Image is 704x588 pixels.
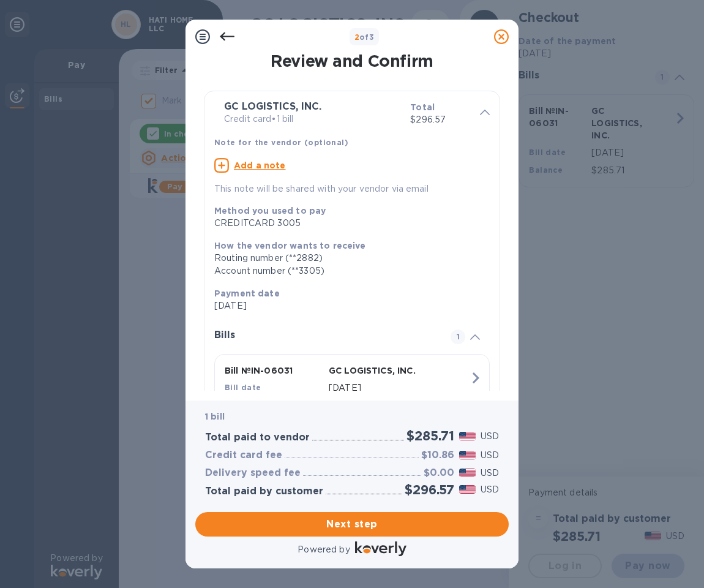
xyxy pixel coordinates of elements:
[481,430,499,443] p: USD
[201,51,503,71] h1: Review and Confirm
[354,32,359,42] span: 2
[214,241,366,251] b: How the vendor wants to receive
[424,467,454,479] h3: $0.00
[355,541,406,556] img: Logo
[329,364,428,377] p: GC LOGISTICS, INC.
[451,330,465,344] span: 1
[205,432,310,443] h3: Total paid to vendor
[214,252,480,265] div: Routing number (**2882)
[214,354,490,423] button: Bill №IN-06031GC LOGISTICS, INC.Bill date[DATE]
[481,467,499,480] p: USD
[225,364,324,377] p: Bill № IN-06031
[205,467,301,479] h3: Delivery speed fee
[459,451,476,459] img: USD
[459,432,476,440] img: USD
[298,543,350,556] p: Powered by
[205,486,323,497] h3: Total paid by customer
[214,300,480,312] p: [DATE]
[225,383,261,392] b: Bill date
[234,160,286,170] u: Add a note
[329,382,470,394] p: [DATE]
[224,113,400,126] p: Credit card • 1 bill
[195,512,509,537] button: Next step
[205,450,282,461] h3: Credit card fee
[405,482,454,497] h2: $296.57
[214,138,348,147] b: Note for the vendor (optional)
[214,217,480,230] div: CREDITCARD 3005
[410,102,435,112] b: Total
[459,485,476,494] img: USD
[459,469,476,477] img: USD
[214,101,490,196] div: GC LOGISTICS, INC.Credit card•1 billTotal$296.57Note for the vendor (optional)Add a noteThis note...
[214,206,326,216] b: Method you used to pay
[205,517,499,532] span: Next step
[354,32,375,42] b: of 3
[214,288,280,298] b: Payment date
[214,330,436,341] h3: Bills
[406,428,454,443] h2: $285.71
[481,483,499,496] p: USD
[214,265,480,277] div: Account number (**3305)
[410,113,470,126] p: $296.57
[481,449,499,462] p: USD
[421,450,454,461] h3: $10.86
[224,100,321,112] b: GC LOGISTICS, INC.
[205,412,225,421] b: 1 bill
[214,183,490,195] p: This note will be shared with your vendor via email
